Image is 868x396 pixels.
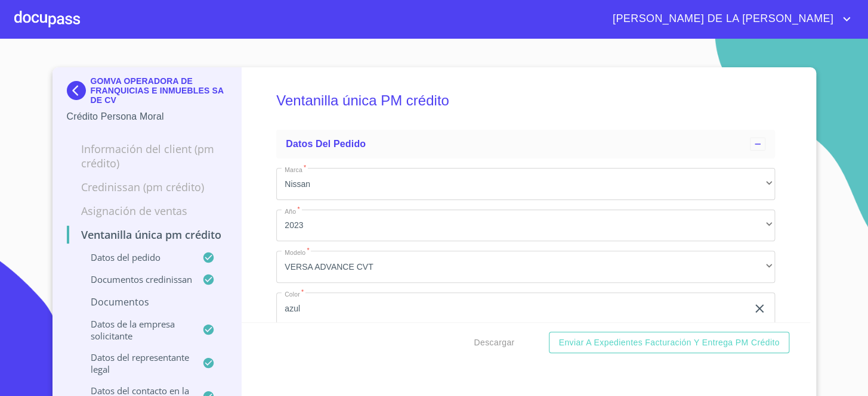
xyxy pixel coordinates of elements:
[604,10,854,29] button: account of current user
[67,110,227,124] p: Crédito Persona Moral
[67,251,203,263] p: Datos del pedido
[67,273,203,285] p: Documentos CrediNissan
[67,227,227,242] p: Ventanilla única PM crédito
[558,335,779,350] span: Enviar a Expedientes Facturación y Entrega PM crédito
[67,81,91,100] img: Docupass spot blue
[474,335,514,350] span: Descargar
[604,10,839,29] span: [PERSON_NAME] DE LA [PERSON_NAME]
[67,318,203,342] p: Datos de la empresa solicitante
[67,142,227,170] p: Información del Client (PM crédito)
[286,139,366,149] span: Datos del pedido
[276,168,775,200] div: Nissan
[276,251,775,283] div: VERSA ADVANCE CVT
[67,295,227,308] p: Documentos
[67,351,203,375] p: Datos del representante legal
[276,76,775,125] h5: Ventanilla única PM crédito
[469,332,519,354] button: Descargar
[276,210,775,242] div: 2023
[67,204,227,218] p: Asignación de Ventas
[276,130,775,158] div: Datos del pedido
[752,301,767,316] button: clear input
[67,76,227,110] div: GOMVA OPERADORA DE FRANQUICIAS E INMUEBLES SA DE CV
[549,332,789,354] button: Enviar a Expedientes Facturación y Entrega PM crédito
[91,76,227,105] p: GOMVA OPERADORA DE FRANQUICIAS E INMUEBLES SA DE CV
[67,180,227,194] p: Credinissan (PM crédito)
